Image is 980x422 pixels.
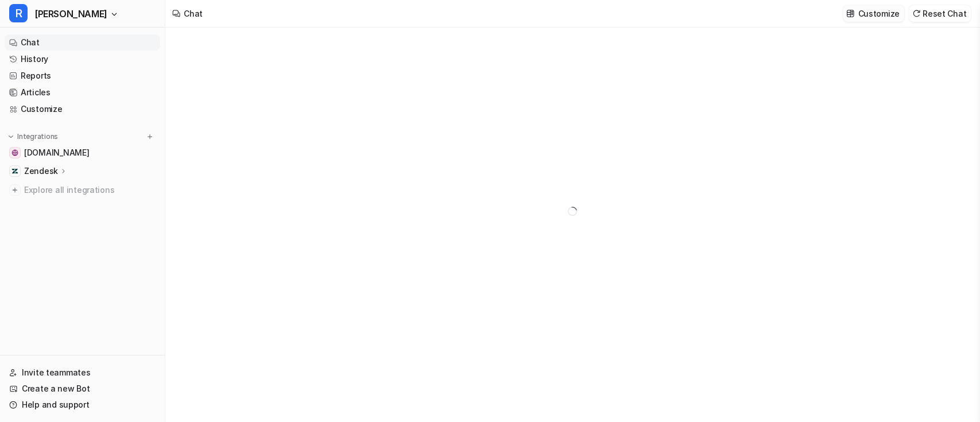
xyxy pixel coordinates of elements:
[912,9,920,18] img: reset
[843,5,904,22] button: Customize
[5,131,61,142] button: Integrations
[24,165,58,177] p: Zendesk
[5,397,160,413] a: Help and support
[17,132,58,141] p: Integrations
[858,7,899,20] p: Customize
[846,9,854,18] img: customize
[9,184,21,196] img: explore all integrations
[5,51,160,67] a: History
[11,149,18,156] img: swyfthome.com
[24,147,89,158] span: [DOMAIN_NAME]
[5,365,160,381] a: Invite teammates
[24,181,156,199] span: Explore all integrations
[9,4,28,22] span: R
[5,182,160,198] a: Explore all integrations
[5,381,160,397] a: Create a new Bot
[146,133,154,141] img: menu_add.svg
[5,84,160,100] a: Articles
[5,68,160,84] a: Reports
[5,101,160,117] a: Customize
[34,6,107,22] span: [PERSON_NAME]
[184,7,203,20] div: Chat
[5,34,160,51] a: Chat
[7,133,15,141] img: expand menu
[11,168,18,175] img: Zendesk
[909,5,971,22] button: Reset Chat
[5,145,160,161] a: swyfthome.com[DOMAIN_NAME]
